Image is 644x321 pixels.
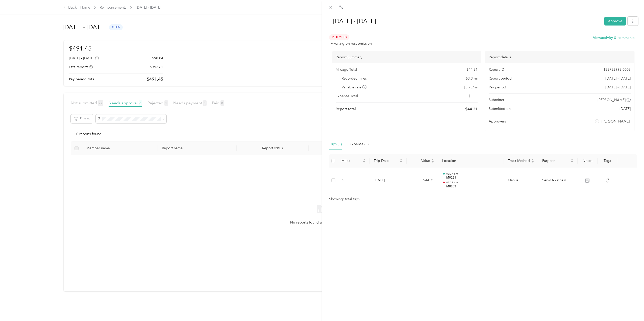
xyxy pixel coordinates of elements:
span: [DATE] [620,106,631,111]
span: Mileage Total [336,67,357,72]
span: Approvers [489,119,506,124]
span: Report total [336,106,356,112]
span: caret-down [531,160,534,163]
p: M0221 [446,176,500,180]
span: 63.3 mi [466,76,478,81]
iframe: Everlance-gr Chat Button Frame [616,293,644,321]
span: caret-down [363,160,366,163]
span: 1E37E8995-0005 [603,67,631,72]
span: Submitted on [489,106,511,111]
span: $ 44.31 [466,67,478,72]
span: caret-down [431,160,434,163]
span: Submitter [489,97,504,103]
span: Recorded miles [342,76,367,81]
span: $ 0.70 / mi [463,85,478,90]
span: Miles [341,159,361,163]
th: Trip Date [370,154,407,168]
span: $ 0.00 [468,93,478,99]
div: Trips (1) [329,141,342,147]
span: [DATE] - [DATE] [605,85,631,90]
span: Report period [489,76,512,81]
span: caret-up [531,158,534,161]
span: caret-up [400,158,403,161]
span: Expense Total [336,93,358,99]
th: Track Method [504,154,538,168]
p: M0203 [446,184,500,189]
th: Notes [578,154,597,168]
span: Value [411,159,430,163]
span: Trip Date [374,159,399,163]
span: caret-up [363,158,366,161]
span: [PERSON_NAME] [602,119,630,124]
th: Location [438,154,504,168]
span: $ 44.31 [465,106,478,112]
div: Report Summary [332,51,481,63]
th: Tags [598,154,617,168]
td: Serv-U-Success [538,168,578,193]
th: Miles [337,154,369,168]
th: Purpose [538,154,578,168]
span: caret-up [431,158,434,161]
span: [PERSON_NAME] [598,97,626,103]
span: Track Method [508,159,530,163]
h1: Sep 28 - Oct 4, 2025 [328,15,601,27]
div: Expense (0) [350,141,368,147]
button: Approve [604,17,626,26]
td: 63.3 [337,168,369,193]
span: Purpose [542,159,569,163]
span: caret-down [571,160,574,163]
th: Value [407,154,438,168]
td: [DATE] [370,168,407,193]
td: Manual [504,168,538,193]
p: 02:27 pm [446,172,500,176]
span: Rejected [329,34,349,40]
span: Pay period [489,85,506,90]
div: Report details [485,51,634,63]
span: caret-down [400,160,403,163]
span: Showing 1 total trips [329,196,360,202]
span: Report ID [489,67,504,72]
span: Variable rate [342,85,366,90]
span: Awaiting on resubmission [331,41,372,46]
span: caret-up [571,158,574,161]
button: Viewactivity & comments [593,35,634,40]
p: 02:27 pm [446,181,500,184]
td: $44.31 [407,168,438,193]
span: [DATE] - [DATE] [605,76,631,81]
